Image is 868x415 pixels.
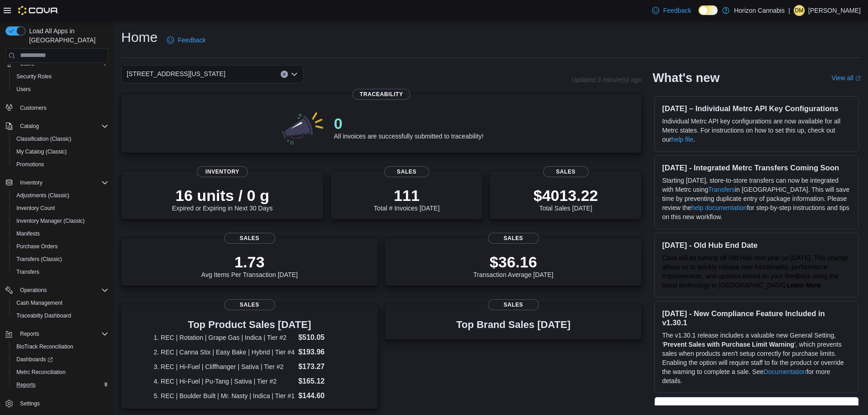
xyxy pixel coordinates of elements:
div: Dallas Mitchell [794,5,805,16]
a: Feedback [648,1,694,20]
span: Transfers [16,268,39,276]
button: Settings [2,397,112,410]
span: [STREET_ADDRESS][US_STATE] [127,68,226,79]
span: Sales [224,299,275,310]
a: Manifests [13,228,43,239]
span: Inventory [20,179,42,186]
button: Catalog [2,120,112,133]
img: Cova [18,6,59,15]
span: Inventory [197,166,248,177]
p: $4013.22 [534,186,598,205]
span: Inventory Count [16,205,55,212]
span: Catalog [20,123,39,130]
p: | [788,5,790,16]
span: Dashboards [13,354,108,365]
p: 1.73 [201,253,298,271]
p: Updated 3 minute(s) ago [571,76,642,83]
a: Traceabilty Dashboard [13,310,75,321]
p: Starting [DATE], store-to-store transfers can now be integrated with Metrc using in [GEOGRAPHIC_D... [662,176,851,221]
button: Reports [9,379,112,391]
button: Classification (Classic) [9,133,112,145]
dt: 5. REC | Boulder Built | Mr. Nasty | Indica | Tier #1 [154,391,294,400]
a: Metrc Reconciliation [13,367,69,378]
a: Reports [13,379,39,390]
span: Manifests [13,228,108,239]
button: My Catalog (Classic) [9,145,112,158]
p: 111 [374,186,439,205]
span: Customers [16,102,108,113]
span: Sales [488,233,539,244]
span: Transfers (Classic) [13,254,108,265]
span: Inventory Manager (Classic) [13,215,108,226]
div: Avg Items Per Transaction [DATE] [201,253,298,278]
span: Cash Management [16,299,62,307]
a: Settings [16,398,43,409]
span: Transfers [13,266,108,277]
span: Sales [224,233,275,244]
span: Users [16,86,31,93]
h1: Home [121,28,158,46]
img: 0 [279,109,327,145]
span: Security Roles [13,71,108,82]
span: Adjustments (Classic) [13,190,108,201]
button: Transfers (Classic) [9,253,112,266]
a: View allExternal link [832,74,861,82]
a: Transfers [13,266,43,277]
dt: 4. REC | Hi-Fuel | Pu-Tang | Sativa | Tier #2 [154,377,294,386]
span: Manifests [16,230,40,237]
span: Classification (Classic) [13,133,108,144]
a: Dashboards [9,353,112,366]
p: 16 units / 0 g [172,186,273,205]
dd: $173.27 [298,361,345,372]
p: Individual Metrc API key configurations are now available for all Metrc states. For instructions ... [662,117,851,144]
button: Inventory [16,177,46,188]
dt: 1. REC | Rotation | Grape Gas | Indica | Tier #2 [154,333,294,342]
span: Purchase Orders [13,241,108,252]
p: 0 [334,114,483,133]
p: $36.16 [473,253,554,271]
button: Metrc Reconciliation [9,366,112,379]
span: Traceabilty Dashboard [13,310,108,321]
input: Dark Mode [699,5,718,15]
p: [PERSON_NAME] [808,5,861,16]
span: My Catalog (Classic) [16,148,67,155]
a: Learn More [787,282,821,289]
span: Catalog [16,121,108,132]
div: Transaction Average [DATE] [473,253,554,278]
span: Sales [488,299,539,310]
span: Traceabilty Dashboard [16,312,71,319]
span: Sales [384,166,430,177]
h3: [DATE] - New Compliance Feature Included in v1.30.1 [662,309,851,327]
p: The v1.30.1 release includes a valuable new General Setting, ' ', which prevents sales when produ... [662,331,851,385]
span: Users [13,84,108,95]
button: Adjustments (Classic) [9,189,112,202]
button: Users [9,83,112,96]
span: Reports [16,381,36,389]
span: Transfers (Classic) [16,256,62,263]
a: Transfers (Classic) [13,254,66,265]
a: Cash Management [13,297,66,308]
button: Open list of options [291,71,298,78]
span: BioTrack Reconciliation [13,341,108,352]
button: Inventory Manager (Classic) [9,215,112,227]
a: BioTrack Reconciliation [13,341,77,352]
span: Settings [16,398,108,409]
a: Adjustments (Classic) [13,190,73,201]
span: Cash Management [13,297,108,308]
span: Operations [16,285,108,296]
button: Traceabilty Dashboard [9,309,112,322]
span: Metrc Reconciliation [13,367,108,378]
button: Clear input [281,71,288,78]
a: Inventory Count [13,203,59,214]
span: Customers [20,104,46,112]
button: Reports [16,328,43,339]
h3: [DATE] - Integrated Metrc Transfers Coming Soon [662,163,851,172]
span: Feedback [178,36,205,45]
span: Operations [20,287,47,294]
a: My Catalog (Classic) [13,146,71,157]
span: Reports [16,328,108,339]
a: Classification (Classic) [13,133,75,144]
span: Inventory [16,177,108,188]
dt: 2. REC | Canna Stix | Easy Bake | Hybrid | Tier #4 [154,348,294,357]
dt: 3. REC | Hi-Fuel | Cliffhanger | Sativa | Tier #2 [154,362,294,371]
